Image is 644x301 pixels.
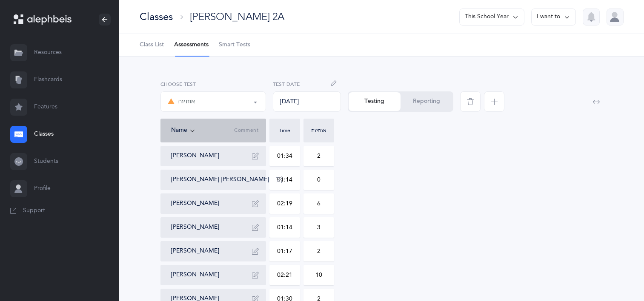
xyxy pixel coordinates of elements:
button: [PERSON_NAME] [171,247,219,256]
div: Name [171,126,235,135]
div: Classes [140,10,173,24]
span: Support [23,207,45,215]
input: MM:SS [270,194,300,213]
button: Reporting [401,92,452,111]
span: Comment [234,127,258,134]
input: MM:SS [270,146,300,166]
button: [PERSON_NAME] [171,223,219,232]
label: Test Date [273,80,341,88]
label: Choose test [160,80,266,88]
input: MM:SS [270,265,300,285]
div: אותיות [306,128,332,133]
button: This School Year [459,9,524,26]
input: MM:SS [270,170,300,190]
button: [PERSON_NAME] [171,152,219,160]
div: אותיות [168,97,195,107]
button: אותיות [160,91,266,112]
button: [PERSON_NAME] [171,271,219,279]
button: [PERSON_NAME] [PERSON_NAME] [171,176,269,184]
input: MM:SS [270,241,300,261]
span: Class List [140,41,164,49]
button: I want to [531,9,576,26]
input: MM:SS [270,218,300,237]
button: [PERSON_NAME] [171,199,219,208]
span: Smart Tests [219,41,250,49]
div: [DATE] [273,91,341,112]
div: Time [272,128,298,133]
div: [PERSON_NAME] 2A [190,10,284,24]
